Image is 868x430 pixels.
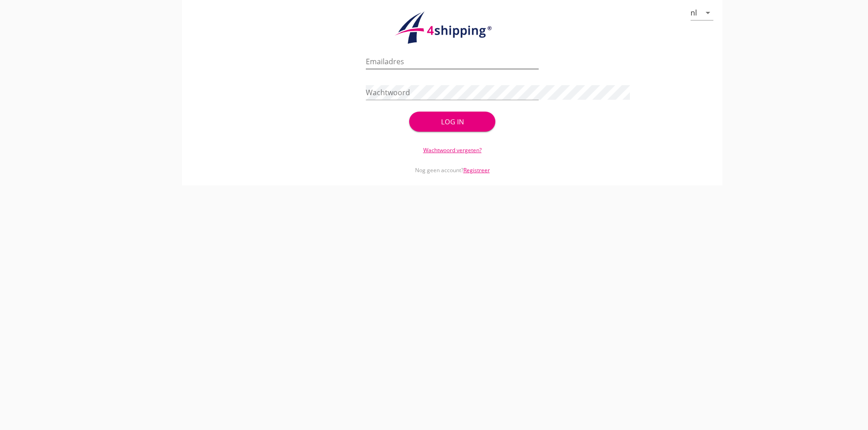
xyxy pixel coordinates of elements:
[424,117,481,127] div: Log in
[423,146,482,154] a: Wachtwoord vergeten?
[691,9,697,17] div: nl
[366,154,539,174] div: Nog geen account?
[366,54,539,69] input: Emailadres
[702,7,713,18] i: arrow_drop_down
[409,112,496,132] button: Log in
[393,11,512,45] img: logo.1f945f1d.svg
[463,166,490,174] a: Registreer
